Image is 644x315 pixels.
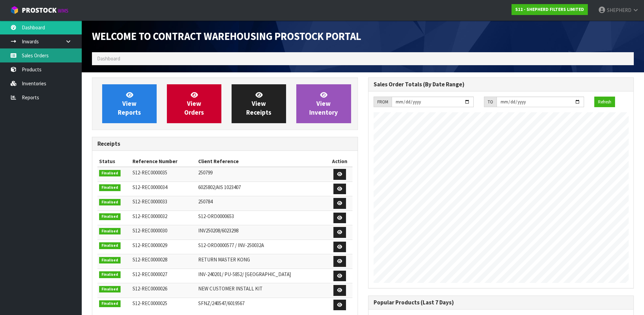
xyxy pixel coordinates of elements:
[99,271,121,278] span: Finalised
[132,198,167,205] span: S12-REC0000033
[132,227,167,234] span: S12-REC0000030
[118,91,141,116] span: View Reports
[97,141,352,147] h3: Receipts
[10,6,19,14] img: cube-alt.png
[22,6,57,15] span: ProStock
[198,184,241,190] span: 6025802/AIS 1023407
[99,170,121,177] span: Finalised
[132,285,167,292] span: S12-REC0000026
[58,8,68,14] small: WMS
[198,271,291,277] span: INV-240201/ PU-5852/ [GEOGRAPHIC_DATA]
[99,184,121,191] span: Finalised
[246,91,271,116] span: View Receipts
[327,156,352,167] th: Action
[132,213,167,219] span: S12-REC0000032
[198,227,238,234] span: INV250208/6023298
[232,84,286,123] a: ViewReceipts
[132,184,167,190] span: S12-REC0000034
[198,285,263,292] span: NEW CUSTOMER INSTALL KIT
[99,228,121,235] span: Finalised
[198,242,264,248] span: S12-ORD0000577 / INV-250032A
[515,6,584,12] strong: S12 - SHEPHERD FILTERS LIMITED
[132,169,167,176] span: S12-REC0000035
[296,84,351,123] a: ViewInventory
[99,199,121,206] span: Finalised
[99,257,121,264] span: Finalised
[132,271,167,277] span: S12-REC0000027
[198,213,234,219] span: S12-ORD0000653
[309,91,338,116] span: View Inventory
[99,300,121,307] span: Finalised
[374,81,629,88] h3: Sales Order Totals (By Date Range)
[132,242,167,248] span: S12-REC0000029
[99,286,121,293] span: Finalised
[198,169,213,176] span: 250799
[99,242,121,249] span: Finalised
[594,97,615,108] button: Refresh
[198,256,250,263] span: RETURN MASTER KONG
[374,299,629,306] h3: Popular Products (Last 7 Days)
[97,156,131,167] th: Status
[97,55,120,62] span: Dashboard
[374,97,392,108] div: FROM
[92,30,361,43] span: Welcome to Contract Warehousing ProStock Portal
[132,300,167,306] span: S12-REC0000025
[198,300,245,306] span: SFNZ/240547/6019567
[99,213,121,220] span: Finalised
[607,7,631,13] span: SHEPHERD
[167,84,221,123] a: ViewOrders
[484,97,497,108] div: TO
[184,91,204,116] span: View Orders
[197,156,327,167] th: Client Reference
[198,198,213,205] span: 250784
[102,84,157,123] a: ViewReports
[132,256,167,263] span: S12-REC0000028
[131,156,197,167] th: Reference Number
